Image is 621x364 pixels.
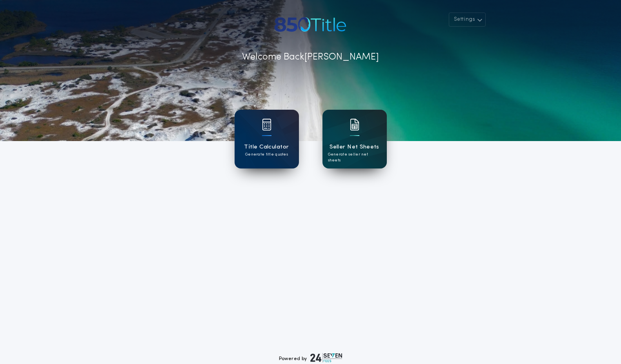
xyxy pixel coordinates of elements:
p: Generate seller net sheets [328,152,381,163]
img: card icon [350,119,359,130]
p: Welcome Back [PERSON_NAME] [242,50,379,64]
h1: Seller Net Sheets [330,143,379,152]
a: card iconSeller Net SheetsGenerate seller net sheets [322,110,387,168]
img: account-logo [272,13,349,36]
h1: Title Calculator [244,143,289,152]
div: Powered by [279,353,342,362]
p: Generate title quotes [245,152,288,158]
img: logo [310,353,342,362]
img: card icon [262,119,271,130]
a: card iconTitle CalculatorGenerate title quotes [235,110,299,168]
button: Settings [449,13,486,27]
